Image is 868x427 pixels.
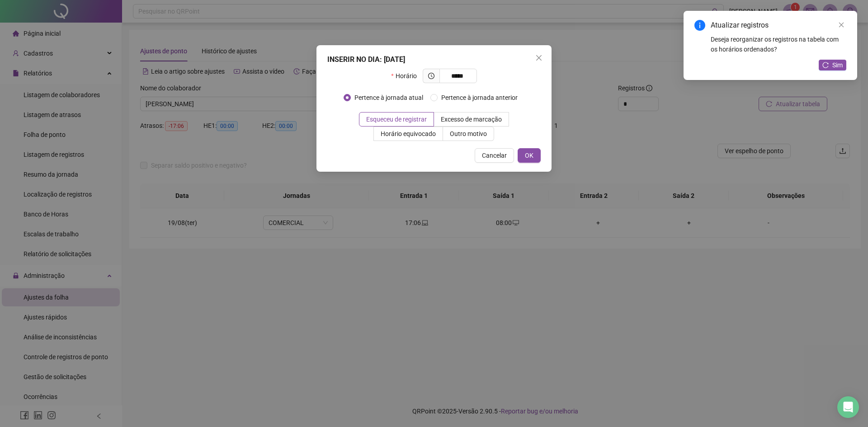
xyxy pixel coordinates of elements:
[836,20,846,30] a: Close
[694,20,705,31] span: info-circle
[351,93,427,103] span: Pertence à jornada atual
[450,130,487,137] span: Outro motivo
[838,22,844,28] span: close
[428,73,434,79] span: clock-circle
[482,150,507,160] span: Cancelar
[822,62,829,68] span: reload
[711,20,846,31] div: Atualizar registros
[366,116,427,123] span: Esqueceu de registrar
[475,148,514,163] button: Cancelar
[819,60,846,70] button: Sim
[381,130,436,137] span: Horário equivocado
[532,51,546,65] button: Close
[438,93,521,103] span: Pertence à jornada anterior
[391,69,422,83] label: Horário
[525,150,533,160] span: OK
[711,34,846,54] div: Deseja reorganizar os registros na tabela com os horários ordenados?
[518,148,541,163] button: OK
[441,116,502,123] span: Excesso de marcação
[327,54,541,65] div: INSERIR NO DIA : [DATE]
[832,60,843,70] span: Sim
[535,54,542,61] span: close
[837,396,859,418] div: Open Intercom Messenger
